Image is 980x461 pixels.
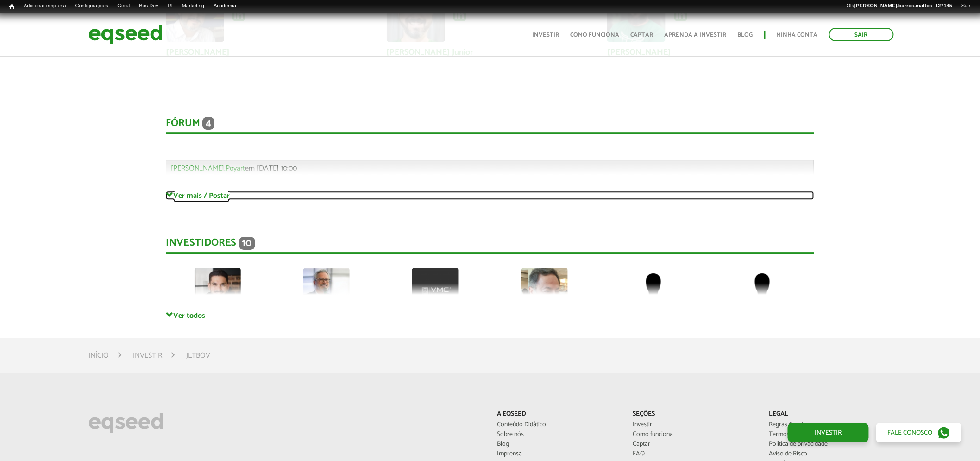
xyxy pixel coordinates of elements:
[166,311,815,320] a: Ver todos
[665,32,727,38] a: Aprenda a investir
[171,162,297,175] span: em [DATE] 10:00
[571,32,620,38] a: Como funciona
[19,2,71,10] a: Adicionar empresa
[239,237,255,250] span: 10
[497,451,619,457] a: Imprensa
[633,422,755,428] a: Investir
[163,2,177,10] a: RI
[209,2,241,10] a: Academia
[166,191,815,200] a: Ver mais / Postar
[5,2,19,11] a: Início
[166,237,815,254] div: Investidores
[133,352,162,360] a: Investir
[633,431,755,438] a: Como funciona
[738,32,753,38] a: Blog
[186,349,210,362] li: JetBov
[631,32,653,38] a: Captar
[9,3,14,10] span: Início
[769,422,892,428] a: Regras Gerais
[412,268,459,314] img: picture-100036-1732821753.png
[854,3,952,8] strong: [PERSON_NAME].barros.mattos_127145
[788,423,869,442] a: Investir
[769,410,892,418] p: Legal
[88,410,163,436] img: EqSeed Logo
[769,441,892,448] a: Política de privacidade
[777,32,818,38] a: Minha conta
[521,268,568,314] img: picture-112624-1716663541.png
[177,2,209,10] a: Marketing
[303,268,350,314] img: picture-112313-1743624016.jpg
[134,2,163,10] a: Bus Dev
[71,2,113,10] a: Configurações
[497,431,619,438] a: Sobre nós
[829,28,894,41] a: Sair
[876,423,961,442] a: Fale conosco
[633,441,755,448] a: Captar
[88,22,163,47] img: EqSeed
[739,268,785,314] img: default-user.png
[957,2,975,10] a: Sair
[497,410,619,418] p: A EqSeed
[533,32,559,38] a: Investir
[769,451,892,457] a: Aviso de Risco
[88,352,109,360] a: Início
[497,441,619,448] a: Blog
[497,422,619,428] a: Conteúdo Didático
[630,268,677,314] img: default-user.png
[769,431,892,438] a: Termos de Serviço
[195,268,241,314] img: picture-72979-1750193488.jpg
[842,2,957,10] a: Olá[PERSON_NAME].barros.mattos_127145
[113,2,134,10] a: Geral
[166,117,815,134] div: Fórum
[633,451,755,457] a: FAQ
[633,410,755,418] p: Seções
[202,117,214,130] span: 4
